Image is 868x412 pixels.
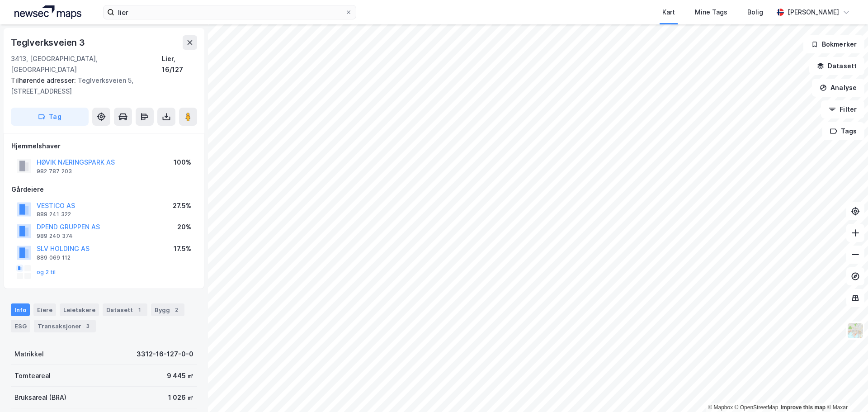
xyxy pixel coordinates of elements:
[177,222,191,232] div: 20%
[37,211,71,218] div: 889 241 322
[11,303,30,316] div: Info
[103,303,147,316] div: Datasett
[14,392,66,403] div: Bruksareal (BRA)
[847,322,864,339] img: Z
[803,35,864,53] button: Bokmerker
[821,100,864,118] button: Filter
[33,303,56,316] div: Eiere
[14,349,44,360] div: Matrikkel
[60,303,99,316] div: Leietakere
[781,404,826,411] a: Improve this map
[114,5,345,19] input: Søk på adresse, matrikkel, gårdeiere, leietakere eller personer
[162,53,197,75] div: Lier, 16/127
[788,7,839,18] div: [PERSON_NAME]
[11,75,190,97] div: Teglverksveien 5, [STREET_ADDRESS]
[174,157,191,168] div: 100%
[695,7,727,18] div: Mine Tags
[37,232,73,240] div: 989 240 374
[11,108,89,126] button: Tag
[11,320,30,332] div: ESG
[167,370,193,381] div: 9 445 ㎡
[137,349,193,360] div: 3312-16-127-0-0
[708,404,733,411] a: Mapbox
[823,369,868,412] iframe: Chat Widget
[83,322,92,331] div: 3
[37,168,72,175] div: 982 787 203
[173,200,191,211] div: 27.5%
[11,76,78,84] span: Tilhørende adresser:
[823,369,868,412] div: Kontrollprogram for chat
[11,141,197,152] div: Hjemmelshaver
[168,392,193,403] div: 1 026 ㎡
[11,35,87,50] div: Teglverksveien 3
[174,243,191,254] div: 17.5%
[14,5,81,19] img: logo.a4113a55bc3d86da70a041830d287a7e.svg
[809,57,864,75] button: Datasett
[735,404,778,411] a: OpenStreetMap
[37,254,71,261] div: 889 069 112
[172,305,181,314] div: 2
[11,53,162,75] div: 3413, [GEOGRAPHIC_DATA], [GEOGRAPHIC_DATA]
[11,184,197,195] div: Gårdeiere
[662,7,675,18] div: Kart
[151,303,184,316] div: Bygg
[747,7,763,18] div: Bolig
[14,370,51,381] div: Tomteareal
[812,79,864,97] button: Analyse
[34,320,96,332] div: Transaksjoner
[135,305,144,314] div: 1
[822,122,864,140] button: Tags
